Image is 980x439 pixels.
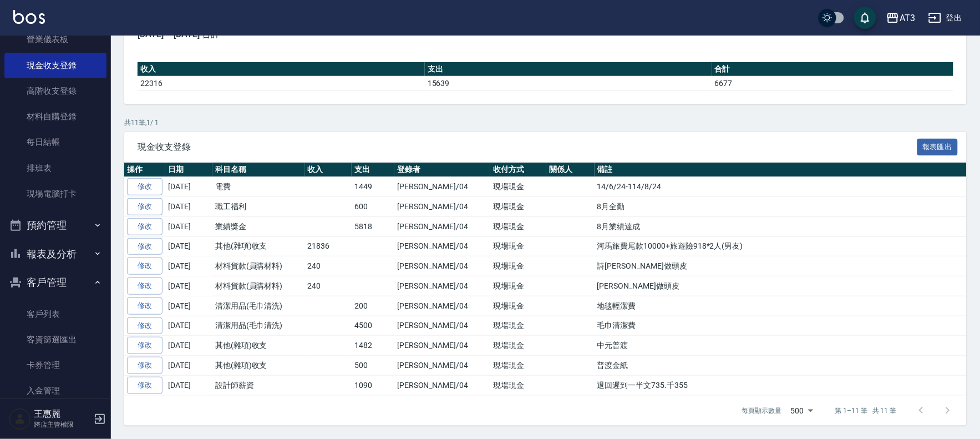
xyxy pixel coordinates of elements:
td: 職工福利 [212,197,305,217]
a: 現場電腦打卡 [4,181,106,206]
span: 現金收支登錄 [138,142,917,153]
img: Logo [13,10,45,24]
td: 15639 [425,76,712,90]
th: 支出 [425,62,712,77]
td: [PERSON_NAME]/04 [394,356,490,376]
td: [PERSON_NAME]/04 [394,336,490,356]
td: [PERSON_NAME]/04 [394,276,490,296]
a: 排班表 [4,155,106,181]
a: 客資篩選匯出 [4,327,106,352]
td: 地毯輕潔費 [595,296,967,316]
td: 設計師薪資 [212,375,305,395]
th: 支出 [352,163,394,177]
td: 現場現金 [490,276,546,296]
td: 1090 [352,375,394,395]
td: 6677 [712,76,953,90]
th: 合計 [712,62,953,77]
a: 修改 [127,218,163,235]
td: 600 [352,197,394,217]
a: 現金收支登錄 [4,53,106,78]
td: 清潔用品(毛巾清洗) [212,316,305,336]
button: save [854,7,876,29]
td: 240 [305,276,352,296]
td: 現場現金 [490,216,546,236]
td: [PERSON_NAME]/04 [394,296,490,316]
td: 其他(雜項)收支 [212,236,305,256]
button: AT3 [882,7,920,29]
td: [DATE] [165,356,212,376]
td: 現場現金 [490,236,546,256]
button: 報表匯出 [917,139,958,156]
td: 材料貨款(員購材料) [212,256,305,276]
td: [DATE] [165,375,212,395]
td: 21836 [305,236,352,256]
a: 修改 [127,258,163,275]
td: [DATE] [165,276,212,296]
a: 修改 [127,277,163,295]
td: [PERSON_NAME]/04 [394,236,490,256]
p: 第 1–11 筆 共 11 筆 [835,406,897,416]
td: 現場現金 [490,316,546,336]
a: 客戶列表 [4,301,106,327]
td: [DATE] [165,216,212,236]
td: 毛巾清潔費 [595,316,967,336]
td: 1482 [352,336,394,356]
td: 現場現金 [490,197,546,217]
td: 8月全勤 [595,197,967,217]
td: 現場現金 [490,336,546,356]
td: 清潔用品(毛巾清洗) [212,296,305,316]
a: 入金管理 [4,378,106,403]
td: [DATE] [165,236,212,256]
td: 500 [352,356,394,376]
td: 普渡金紙 [595,356,967,376]
td: 現場現金 [490,256,546,276]
th: 收入 [305,163,352,177]
a: 修改 [127,337,163,354]
td: 電費 [212,177,305,197]
a: 修改 [127,198,163,215]
a: 卡券管理 [4,352,106,378]
p: 共 11 筆, 1 / 1 [124,118,967,128]
button: 預約管理 [4,211,106,240]
td: 4500 [352,316,394,336]
td: [DATE] [165,197,212,217]
a: 修改 [127,297,163,315]
a: 高階收支登錄 [4,78,106,104]
td: 14/6/24-114/8/24 [595,177,967,197]
a: 修改 [127,317,163,335]
p: 跨店主管權限 [34,420,90,430]
td: [DATE] [165,256,212,276]
td: 22316 [138,76,425,90]
button: 客戶管理 [4,268,106,297]
td: 現場現金 [490,375,546,395]
td: [PERSON_NAME]/04 [394,177,490,197]
th: 科目名稱 [212,163,305,177]
th: 操作 [124,163,165,177]
td: 詩[PERSON_NAME]做頭皮 [595,256,967,276]
td: 中元普渡 [595,336,967,356]
th: 收入 [138,62,425,77]
a: 修改 [127,357,163,374]
th: 關係人 [546,163,595,177]
td: [DATE] [165,316,212,336]
a: 修改 [127,178,163,195]
td: 現場現金 [490,177,546,197]
td: 業績獎金 [212,216,305,236]
img: Person [9,408,31,430]
td: [PERSON_NAME]做頭皮 [595,276,967,296]
td: [PERSON_NAME]/04 [394,216,490,236]
h5: 王惠麗 [34,408,90,420]
td: [PERSON_NAME]/04 [394,375,490,395]
th: 收付方式 [490,163,546,177]
a: 修改 [127,377,163,394]
td: 200 [352,296,394,316]
a: 營業儀表板 [4,27,106,52]
th: 日期 [165,163,212,177]
div: 500 [786,396,817,426]
td: [DATE] [165,296,212,316]
button: 登出 [924,8,967,28]
td: [DATE] [165,177,212,197]
th: 登錄者 [394,163,490,177]
td: 240 [305,256,352,276]
td: [PERSON_NAME]/04 [394,316,490,336]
